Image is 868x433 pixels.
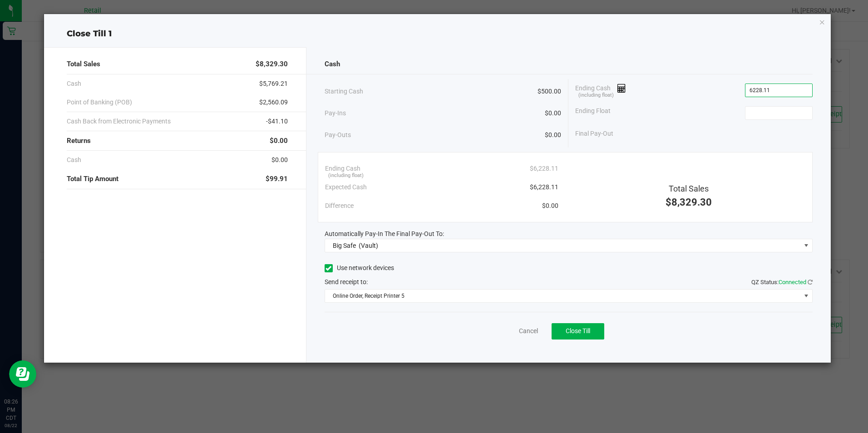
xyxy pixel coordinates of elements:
button: Close Till [552,323,604,340]
label: Use network devices [325,263,394,273]
span: Online Order, Receipt Printer 5 [325,290,801,302]
span: (Vault) [359,242,378,249]
span: $6,228.11 [530,182,558,192]
div: Close Till 1 [44,28,830,40]
span: $8,329.30 [256,59,288,69]
span: Final Pay-Out [575,129,613,138]
span: $500.00 [538,87,561,96]
span: (including float) [578,92,614,99]
span: Automatically Pay-In The Final Pay-Out To: [325,230,444,237]
span: Difference [325,201,354,211]
span: $6,228.11 [530,164,558,173]
span: -$41.10 [266,117,288,126]
span: Connected [779,279,806,285]
span: $2,560.09 [259,98,288,107]
span: Total Sales [669,184,709,193]
span: Ending Cash [575,84,626,97]
span: QZ Status: [751,279,813,285]
span: Total Tip Amount [67,174,118,184]
span: $0.00 [542,201,558,211]
span: Send receipt to: [325,278,368,285]
span: Total Sales [67,59,100,69]
span: Pay-Ins [325,108,346,118]
span: Expected Cash [325,182,367,192]
span: Pay-Outs [325,130,351,140]
span: (including float) [328,172,364,180]
div: Returns [67,131,287,151]
span: $0.00 [271,155,288,165]
span: Close Till [566,327,590,335]
span: $5,769.21 [259,79,288,89]
span: $0.00 [270,136,288,146]
span: $0.00 [545,130,561,140]
span: Big Safe [333,242,356,249]
span: Starting Cash [325,87,363,96]
span: $99.91 [266,174,288,184]
span: Ending Float [575,106,611,120]
span: $0.00 [545,108,561,118]
span: Point of Banking (POB) [67,98,132,107]
span: Ending Cash [325,164,360,173]
span: Cash [67,79,81,89]
span: Cash [67,155,81,165]
span: Cash Back from Electronic Payments [67,117,171,126]
a: Cancel [519,326,538,336]
span: Cash [325,59,340,69]
iframe: Resource center [9,360,36,388]
span: $8,329.30 [666,197,712,208]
